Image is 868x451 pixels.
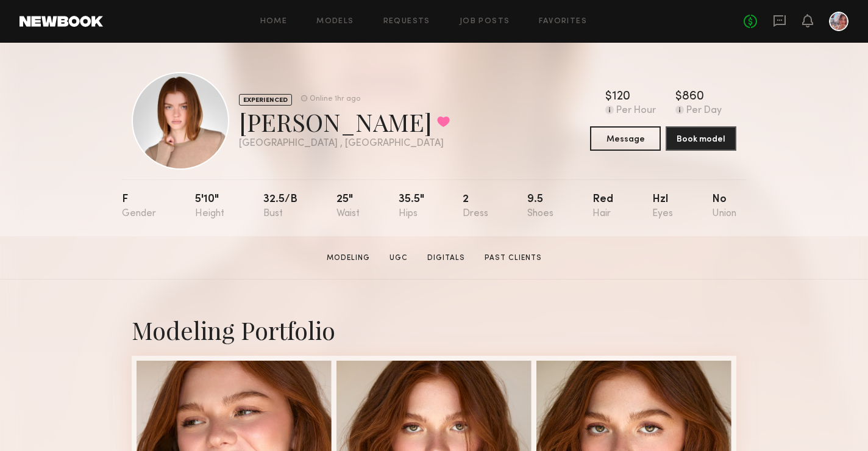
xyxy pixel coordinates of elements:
[539,18,587,26] a: Favorites
[260,18,288,26] a: Home
[385,253,413,264] a: UGC
[590,126,661,151] button: Message
[592,194,613,219] div: Red
[322,253,375,264] a: Modeling
[480,253,547,264] a: Past Clients
[616,106,656,117] div: Per Hour
[399,194,424,219] div: 35.5"
[460,18,510,26] a: Job Posts
[666,126,736,151] button: Book model
[195,194,224,219] div: 5'10"
[122,194,156,219] div: F
[675,91,682,103] div: $
[422,253,470,264] a: Digitals
[310,95,360,103] div: Online 1hr ago
[239,106,450,138] div: [PERSON_NAME]
[652,194,673,219] div: Hzl
[686,106,722,117] div: Per Day
[527,194,553,219] div: 9.5
[239,94,292,106] div: EXPERIENCED
[605,91,612,103] div: $
[316,18,354,26] a: Models
[263,194,297,219] div: 32.5/b
[239,139,450,149] div: [GEOGRAPHIC_DATA] , [GEOGRAPHIC_DATA]
[383,18,430,26] a: Requests
[682,91,704,103] div: 860
[463,194,488,219] div: 2
[712,194,736,219] div: No
[612,91,630,103] div: 120
[132,314,736,346] div: Modeling Portfolio
[336,194,360,219] div: 25"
